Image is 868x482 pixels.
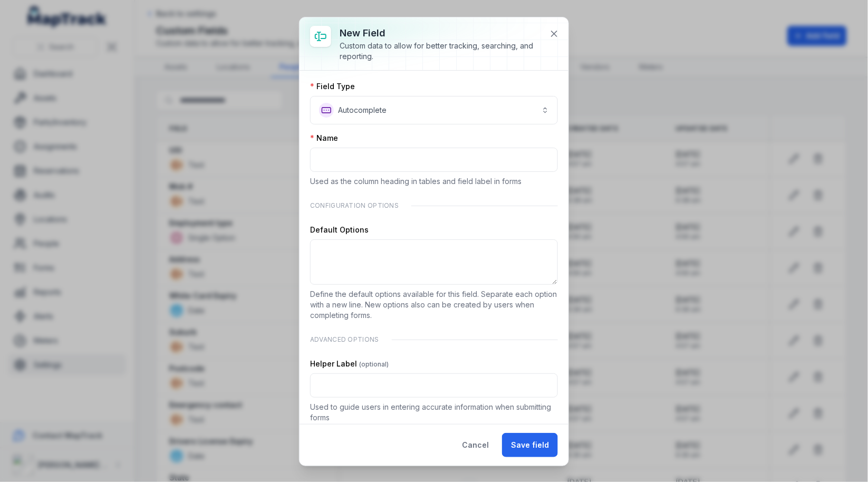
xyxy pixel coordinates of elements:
label: Helper Label [310,359,389,369]
div: Custom data to allow for better tracking, searching, and reporting. [340,41,541,62]
input: :rb5:-form-item-label [310,373,558,398]
p: Define the default options available for this field. Separate each option with a new line. New op... [310,289,558,321]
label: Name [310,133,338,143]
p: Used as the column heading in tables and field label in forms [310,176,558,187]
label: Field Type [310,81,355,92]
h3: New field [340,26,541,41]
button: Save field [502,433,558,457]
p: Used to guide users in entering accurate information when submitting forms [310,402,558,423]
button: Cancel [453,433,498,457]
input: :rb3:-form-item-label [310,148,558,172]
button: Autocomplete [310,96,558,124]
textarea: :rb4:-form-item-label [310,239,558,285]
div: Advanced Options [310,329,558,350]
label: Default Options [310,225,369,235]
div: Configuration Options [310,195,558,216]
